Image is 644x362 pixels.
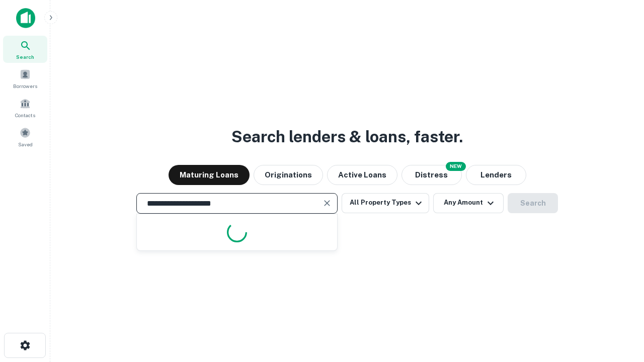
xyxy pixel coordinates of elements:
div: NEW [446,162,466,171]
button: Lenders [466,165,526,185]
span: Saved [18,140,33,148]
span: Borrowers [13,82,37,90]
button: Maturing Loans [169,165,250,185]
a: Search [3,36,47,63]
span: Contacts [15,111,35,119]
h3: Search lenders & loans, faster. [231,125,463,149]
span: Search [16,53,34,61]
a: Contacts [3,94,47,121]
button: All Property Types [342,193,429,213]
button: Clear [320,196,334,210]
iframe: Chat Widget [594,282,644,330]
button: Any Amount [433,193,504,213]
button: Search distressed loans with lien and other non-mortgage details. [401,165,462,185]
img: capitalize-icon.png [16,8,35,28]
a: Borrowers [3,65,47,92]
a: Saved [3,123,47,150]
button: Originations [254,165,323,185]
button: Active Loans [327,165,397,185]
